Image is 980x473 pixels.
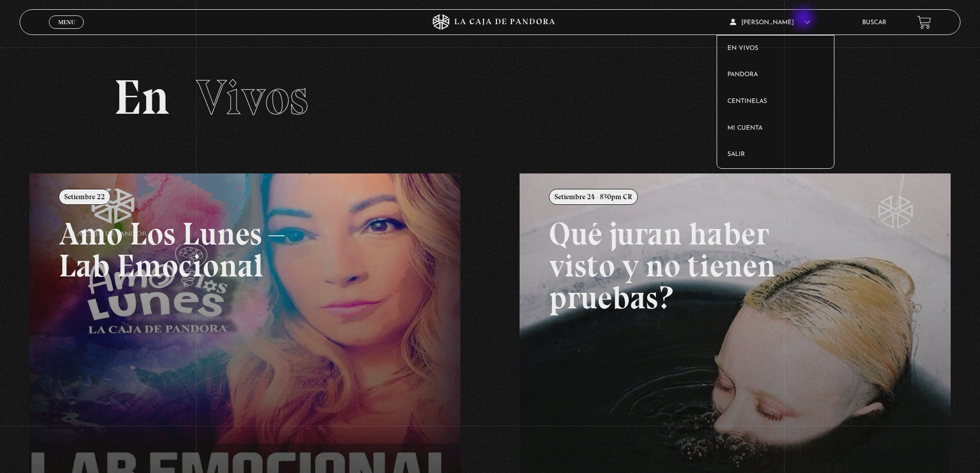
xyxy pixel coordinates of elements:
span: [PERSON_NAME] [730,20,810,26]
span: Cerrar [55,28,79,35]
a: Mi cuenta [717,115,834,142]
h2: En [114,73,866,122]
a: View your shopping cart [917,15,931,29]
a: Pandora [717,62,834,89]
a: En vivos [717,36,834,62]
a: Salir [717,142,834,168]
span: Menu [58,19,75,25]
a: Centinelas [717,89,834,115]
a: Buscar [862,20,886,26]
span: Vivos [196,68,308,127]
